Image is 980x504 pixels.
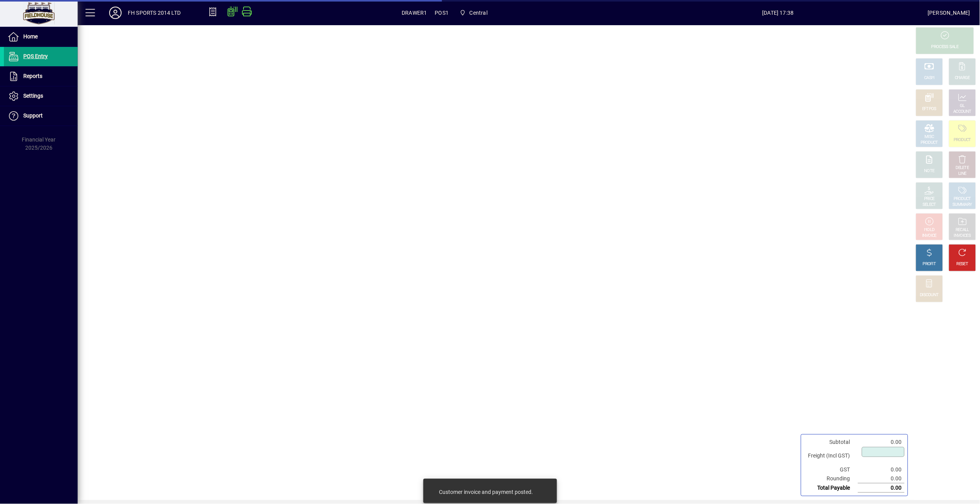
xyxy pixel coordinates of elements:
span: Support [23,112,43,119]
td: 0.00 [858,474,905,483]
div: PRODUCT [921,140,938,146]
div: PROCESS SALE [931,44,959,50]
span: POS Entry [23,53,48,59]
div: FH SPORTS 2014 LTD [128,7,181,19]
td: 0.00 [858,483,905,493]
a: Reports [4,67,78,86]
span: Home [23,33,38,40]
span: Central [470,7,487,19]
div: INVOICE [922,233,936,239]
div: CHARGE [955,75,970,81]
td: Freight (Incl GST) [804,447,858,465]
div: HOLD [924,227,935,233]
div: GL [960,103,965,109]
div: EFTPOS [923,106,937,112]
div: CASH [924,75,935,81]
td: Rounding [804,474,858,483]
div: MISC [925,134,934,140]
td: Subtotal [804,438,858,447]
span: Central [456,6,491,20]
div: Customer invoice and payment posted. [439,488,533,496]
td: 0.00 [858,438,905,447]
span: POS1 [435,7,449,19]
span: Settings [23,93,43,99]
div: INVOICES [954,233,971,239]
div: LINE [959,171,966,177]
td: Total Payable [804,483,858,493]
div: PRODUCT [954,137,971,143]
div: DISCOUNT [920,292,939,298]
button: Profile [103,6,128,20]
a: Home [4,27,78,47]
div: SELECT [923,202,936,208]
div: PRODUCT [954,196,971,202]
span: Reports [23,73,42,79]
span: [DATE] 17:38 [628,7,928,19]
td: 0.00 [858,465,905,474]
div: PRICE [924,196,935,202]
a: Support [4,106,78,126]
div: RESET [957,261,968,267]
div: SUMMARY [953,202,972,208]
td: GST [804,465,858,474]
div: [PERSON_NAME] [928,7,970,19]
div: NOTE [924,168,935,174]
span: DRAWER1 [402,7,427,19]
div: DELETE [956,165,969,171]
div: RECALL [956,227,970,233]
div: PROFIT [923,261,936,267]
div: ACCOUNT [954,109,971,115]
a: Settings [4,86,78,106]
